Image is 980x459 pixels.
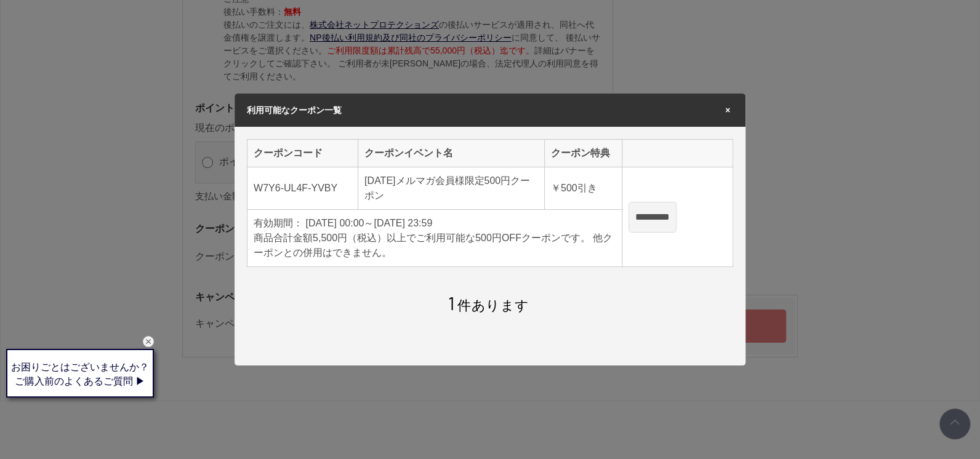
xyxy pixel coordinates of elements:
span: 利用可能なクーポン一覧 [247,105,342,115]
span: × [722,106,733,114]
span: 1 [448,292,455,314]
div: 商品合計金額5,500円（税込）以上でご利用可能な500円OFFクーポンです。 他クーポンとの併用はできません。 [254,231,616,260]
span: ￥500 [551,183,577,193]
th: クーポン特典 [544,140,622,167]
td: 引き [544,167,622,210]
span: 有効期間： [254,218,303,228]
td: [DATE]メルマガ会員様限定500円クーポン [358,167,545,210]
span: [DATE] 00:00～[DATE] 23:59 [305,218,432,228]
th: クーポンコード [247,140,358,167]
td: W7Y6-UL4F-YVBY [247,167,358,210]
th: クーポンイベント名 [358,140,545,167]
span: 件あります [448,298,529,313]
